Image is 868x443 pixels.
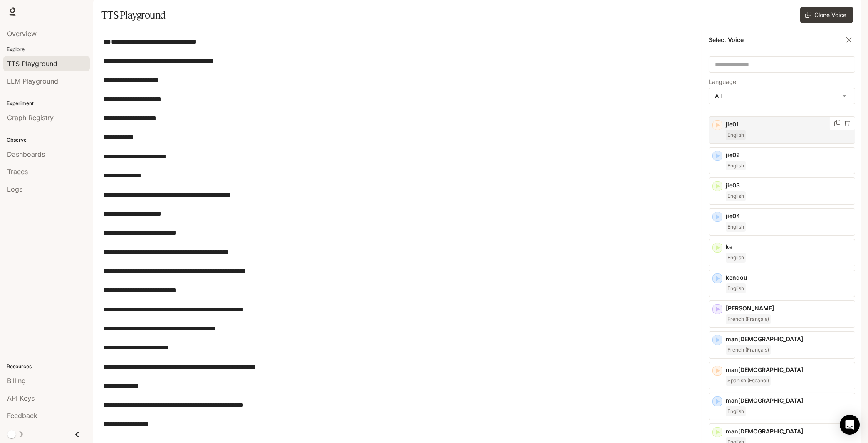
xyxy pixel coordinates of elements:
[726,366,851,374] p: man[DEMOGRAPHIC_DATA]
[726,345,771,355] span: French (Français)
[726,304,851,313] p: [PERSON_NAME]
[726,130,746,140] span: English
[726,161,746,171] span: English
[726,335,851,343] p: man[DEMOGRAPHIC_DATA]
[726,427,851,436] p: man[DEMOGRAPHIC_DATA]
[726,151,851,159] p: jie02
[726,212,851,220] p: jie04
[833,120,841,126] button: Copy Voice ID
[726,406,746,416] span: English
[726,181,851,190] p: jie03
[726,222,746,232] span: English
[726,314,771,324] span: French (Français)
[726,120,851,128] p: jie01
[800,7,853,23] button: Clone Voice
[709,88,855,104] div: All
[840,415,860,435] div: Open Intercom Messenger
[726,191,746,201] span: English
[726,273,851,282] p: kendou
[709,79,736,85] p: Language
[726,243,851,251] p: ke
[726,253,746,263] span: English
[726,283,746,293] span: English
[101,7,166,23] h1: TTS Playground
[726,396,851,405] p: man[DEMOGRAPHIC_DATA]
[726,376,771,386] span: Spanish (Español)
